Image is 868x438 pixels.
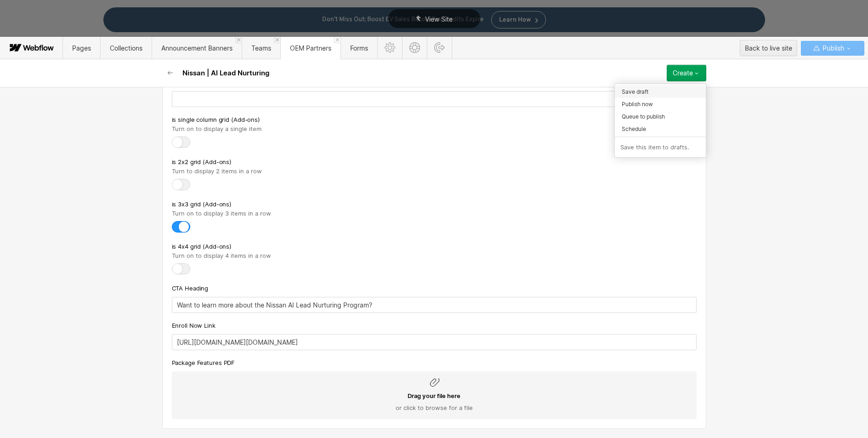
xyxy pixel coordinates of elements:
[396,404,473,412] span: or click to browse for a file
[622,125,646,133] span: Schedule
[172,167,262,175] span: Turn to display 2 items in a row
[408,392,460,400] span: Drag your file here
[172,125,261,132] span: Turn on to display a single item
[745,41,792,55] div: Back to live site
[172,210,271,217] span: Turn on to display 3 items in a row
[274,37,280,43] a: Close 'Teams' tab
[622,112,665,121] span: Queue to publish
[334,37,340,43] a: Close 'OEM Partners' tab
[172,284,209,292] span: CTA Heading
[161,44,233,52] span: Announcement Banners
[235,37,242,43] a: Close 'Announcement Banners' tab
[172,158,232,166] span: is 2x2 grid (Add-ons)
[110,44,142,52] span: Collections
[821,41,844,55] span: Publish
[172,321,216,330] span: Enroll Now Link
[350,44,368,52] span: Forms
[172,115,260,124] span: is single column grid (Add-ons)
[72,44,91,52] span: Pages
[251,44,271,52] span: Teams
[801,41,864,56] button: Publish
[182,68,269,78] h2: Nissan | AI Lead Nurturing
[740,40,797,56] button: Back to live site
[172,252,271,259] span: Turn on to display 4 items in a row
[172,200,232,208] span: is 3x3 grid (Add-ons)
[622,100,653,108] span: Publish now
[172,358,235,367] span: Package Features PDF
[290,44,331,52] span: OEM Partners
[425,15,453,23] span: View Site
[622,87,648,96] span: Save draft
[172,242,232,250] span: is 4x4 grid (Add-ons)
